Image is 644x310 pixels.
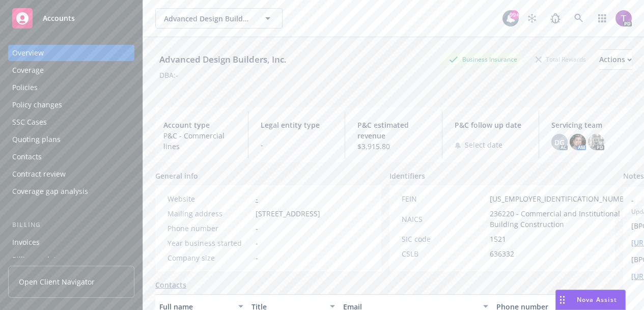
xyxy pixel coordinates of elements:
[19,276,95,287] span: Open Client Navigator
[256,208,320,219] span: [STREET_ADDRESS]
[167,208,251,219] div: Mailing address
[465,139,502,150] span: Select date
[256,252,258,263] span: -
[8,251,134,268] a: Billing updates
[402,214,486,224] div: NAICS
[8,62,134,78] a: Coverage
[8,79,134,96] a: Policies
[167,223,251,234] div: Phone number
[155,53,291,66] div: Advanced Design Builders, Inc.
[357,120,430,141] span: P&C estimated revenue
[256,223,258,234] span: -
[592,8,612,29] a: Switch app
[490,248,514,259] span: 636332
[545,8,566,29] a: Report a Bug
[12,62,44,78] div: Coverage
[12,149,42,165] div: Contacts
[167,238,251,248] div: Year business started
[615,10,632,26] img: photo
[402,234,486,244] div: SIC code
[12,79,38,96] div: Policies
[12,114,47,130] div: SSC Cases
[554,137,565,148] span: DG
[490,234,506,244] span: 1521
[357,141,430,152] span: $3,915.80
[163,130,236,152] span: P&C - Commercial lines
[12,251,64,268] div: Billing updates
[599,49,632,70] button: Actions
[12,234,40,250] div: Invoices
[8,131,134,148] a: Quoting plans
[256,194,258,204] a: -
[8,45,134,61] a: Overview
[43,14,75,22] span: Accounts
[155,171,198,181] span: General info
[551,120,624,130] span: Servicing team
[490,208,635,230] span: 236220 - Commercial and Institutional Building Construction
[569,8,589,29] a: Search
[8,220,134,230] div: Billing
[623,171,644,183] span: Notes
[155,279,186,290] a: Contacts
[8,97,134,113] a: Policy changes
[588,134,604,150] img: photo
[570,134,586,150] img: photo
[510,10,519,19] div: 99+
[8,166,134,182] a: Contract review
[163,120,236,130] span: Account type
[599,50,632,69] div: Actions
[577,295,617,304] span: Nova Assist
[556,290,569,309] div: Drag to move
[402,193,486,204] div: FEIN
[455,120,527,130] span: P&C follow up date
[12,183,88,200] div: Coverage gap analysis
[12,166,66,182] div: Contract review
[261,120,333,130] span: Legal entity type
[167,193,251,204] div: Website
[155,8,283,29] button: Advanced Design Builders, Inc.
[8,234,134,250] a: Invoices
[530,53,591,66] div: Total Rewards
[12,131,61,148] div: Quoting plans
[12,45,44,61] div: Overview
[8,183,134,200] a: Coverage gap analysis
[256,238,258,248] span: -
[164,13,252,24] span: Advanced Design Builders, Inc.
[8,4,134,33] a: Accounts
[167,252,251,263] div: Company size
[389,171,425,181] span: Identifiers
[8,149,134,165] a: Contacts
[159,70,178,80] div: DBA: -
[402,248,486,259] div: CSLB
[444,53,522,66] div: Business Insurance
[490,193,635,204] span: [US_EMPLOYER_IDENTIFICATION_NUMBER]
[555,290,626,310] button: Nova Assist
[8,114,134,130] a: SSC Cases
[12,97,62,113] div: Policy changes
[522,8,542,29] a: Stop snowing
[261,139,333,150] span: -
